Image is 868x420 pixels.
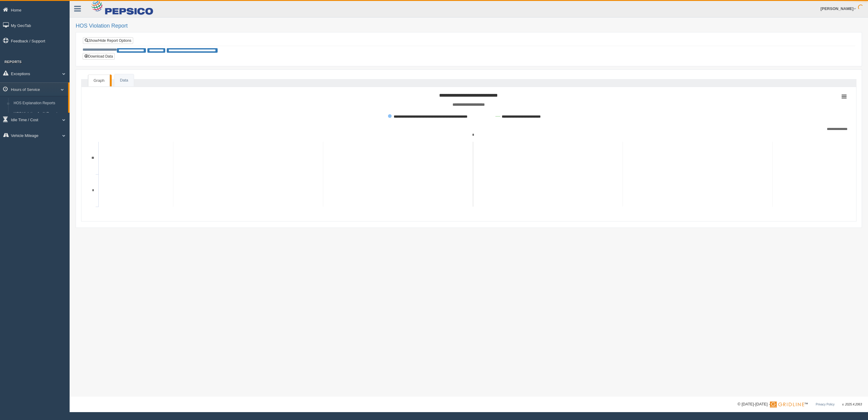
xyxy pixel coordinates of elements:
h2: HOS Violation Report [76,23,862,29]
div: © [DATE]-[DATE] - ™ [738,401,862,408]
img: Gridline [770,402,804,408]
button: Download Data [83,53,115,60]
span: v. 2025.4.2063 [842,403,862,406]
a: HOS Explanation Reports [11,98,68,109]
a: Privacy Policy [816,403,834,406]
a: HOS Violation Audit Reports [11,108,68,119]
a: Show/Hide Report Options [83,37,133,44]
a: Graph [88,75,110,87]
a: Data [114,74,133,87]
